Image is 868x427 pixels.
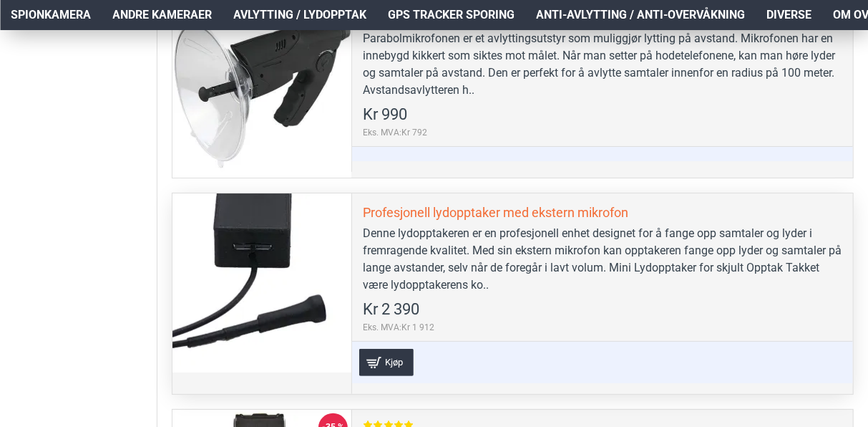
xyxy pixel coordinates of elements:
[112,6,212,24] span: Andre kameraer
[536,6,745,24] span: Anti-avlytting / Anti-overvåkning
[766,6,811,24] span: Diverse
[363,225,842,294] div: Denne lydopptakeren er en profesjonell enhet designet for å fange opp samtaler og lyder i fremrag...
[363,204,628,221] a: Profesjonell lydopptaker med ekstern mikrofon
[233,6,366,24] span: Avlytting / Lydopptak
[388,6,515,24] span: GPS Tracker Sporing
[172,193,351,373] a: Profesjonell lydopptaker med ekstern mikrofon Profesjonell lydopptaker med ekstern mikrofon
[363,126,427,139] span: Eks. MVA:Kr 792
[363,302,419,317] span: Kr 2 390
[11,6,91,24] span: Spionkamera
[363,30,842,99] div: Parabolmikrofonen er et avlyttingsutstyr som muliggjør lytting på avstand. Mikrofonen har en inne...
[363,321,434,334] span: Eks. MVA:Kr 1 912
[363,107,407,123] span: Kr 990
[381,358,406,367] span: Kjøp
